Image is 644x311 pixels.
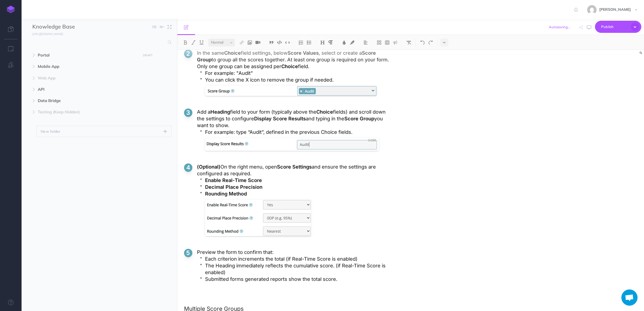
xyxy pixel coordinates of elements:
[205,177,262,183] strong: Enable Real‑Time Score
[191,40,196,45] img: Italic button
[277,40,282,44] img: Code block button
[38,109,138,115] span: Testing (Keep Hidden)
[197,164,220,170] strong: (Optional)
[205,76,392,83] p: You can click the X icon to remove the group if needed.
[210,109,230,115] strong: Heading
[239,40,244,45] img: Link button
[385,40,390,45] img: Create table button
[320,40,325,45] img: Headings dropdown button
[328,40,333,45] img: Paragraph button
[36,126,172,137] button: New folder
[38,52,138,58] span: Portal
[281,63,298,69] strong: Choice
[420,40,425,45] img: Undo
[406,40,411,45] img: Clear styles button
[22,31,68,36] a: [URL][DOMAIN_NAME]
[41,128,61,134] p: New folder
[205,191,247,197] strong: Rounding Method
[601,23,628,31] span: Publish
[428,40,433,45] img: Redo
[143,54,153,57] small: DRAFT
[205,70,392,76] p: For example: "Audit"
[141,52,155,58] button: DRAFT
[32,23,96,31] input: Documentation Name
[197,50,377,62] strong: Score Group
[197,249,392,256] p: Preview the form to confirm that:
[205,129,392,135] p: For example: type “Audit”, defined in the previous Choice fields.
[595,21,641,33] button: Publish
[307,40,311,45] img: Unordered list button
[288,50,319,56] strong: Score Values
[32,38,165,47] input: Search
[587,5,597,15] img: de744a1c6085761c972ea050a2b8d70b.jpg
[621,289,638,306] a: Open chat
[38,75,138,81] span: Web App
[255,40,260,45] img: Add video button
[277,164,312,170] strong: Score Settings
[363,40,368,45] img: Alignment dropdown menu button
[205,256,392,262] p: Each criterion increments the total (if Real-Time Score is enabled)
[224,50,241,56] strong: Choice
[38,97,138,104] span: Data Bridge
[316,109,333,115] strong: Choice
[344,116,374,121] strong: Score Group
[197,50,392,70] p: In the same field settings, below , select or create a to group all the scores together. At least...
[205,262,392,276] p: The Heading immediately reflects the cumulative score. (if Real-Time Score is enabled)
[350,40,355,45] img: Text background color button
[393,40,398,45] img: Callout dropdown menu button
[299,40,303,45] img: Ordered list button
[247,40,252,45] img: Add image button
[38,86,138,93] span: API
[32,32,63,36] small: [URL][DOMAIN_NAME]
[183,40,188,45] img: Bold button
[205,184,262,190] strong: Decimal Place Precision
[549,25,570,29] span: Autosaving...
[7,6,15,13] img: logo-mark.svg
[197,109,392,129] p: Add a field to your form (typically above the fields) and scroll down the settings to configure a...
[269,40,274,45] img: Blockquote button
[285,40,290,44] img: Inline code button
[342,40,347,45] img: Text color button
[38,63,138,70] span: Mobile App
[197,163,392,177] p: On the right menu, open and ensure the settings are configured as required.
[597,7,633,12] span: [PERSON_NAME]
[205,276,392,282] p: Submitted forms generated reports show the total score.
[254,116,306,121] strong: Display Score Results
[199,40,204,45] img: Underline button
